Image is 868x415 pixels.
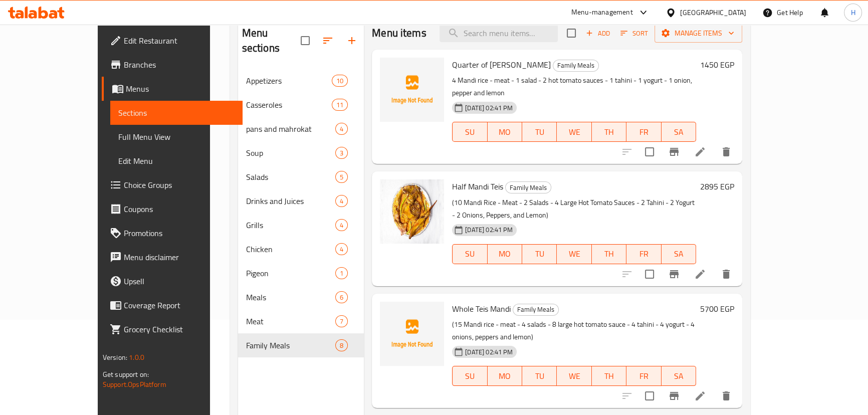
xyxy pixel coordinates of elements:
[336,221,347,230] span: 4
[618,26,650,41] button: Sort
[335,339,348,351] div: items
[680,7,746,18] div: [GEOGRAPHIC_DATA]
[246,171,335,183] span: Salads
[571,7,633,19] div: Menu-management
[102,173,243,197] a: Choice Groups
[335,291,348,303] div: items
[246,219,335,231] span: Grills
[332,76,347,86] span: 10
[336,293,347,302] span: 6
[662,384,686,408] button: Branch-specific-item
[694,146,706,158] a: Edit menu item
[452,318,696,343] p: (15 Mandi rice - meat - 4 salads - 8 large hot tomato sauce - 4 tahini - 4 yogurt - 4 onions, pep...
[118,131,235,143] span: Full Menu View
[452,57,551,72] span: Quarter of [PERSON_NAME]
[124,299,235,311] span: Coverage Report
[124,179,235,191] span: Choice Groups
[335,243,348,255] div: items
[238,65,364,361] nav: Menu sections
[630,369,657,383] span: FR
[238,165,364,189] div: Salads5
[714,140,738,164] button: delete
[557,122,591,142] button: WE
[238,93,364,117] div: Casseroles11
[492,125,518,139] span: MO
[102,197,243,221] a: Coupons
[452,301,511,316] span: Whole Teis Mandi
[246,267,335,279] span: Pigeon
[238,69,364,93] div: Appetizers10
[457,125,483,139] span: SU
[118,155,235,167] span: Edit Menu
[592,366,626,386] button: TH
[526,125,553,139] span: TU
[332,99,348,111] div: items
[626,244,661,264] button: FR
[639,141,660,162] span: Select to update
[452,196,696,222] p: (10 Mandi Rice - Meat - 2 Salads - 4 Large Hot Tomato Sauces - 2 Tahini - 2 Yogurt - 2 Onions, Pe...
[103,368,149,381] span: Get support on:
[336,196,347,206] span: 4
[336,341,347,350] span: 8
[513,304,559,316] div: Family Meals
[335,315,348,327] div: items
[452,122,487,142] button: SU
[102,293,243,317] a: Coverage Report
[238,189,364,213] div: Drinks and Juices4
[102,77,243,101] a: Menus
[110,125,243,149] a: Full Menu View
[372,26,426,41] h2: Menu items
[336,172,347,182] span: 5
[557,366,591,386] button: WE
[700,179,734,193] h6: 2895 EGP
[700,58,734,72] h6: 1450 EGP
[592,122,626,142] button: TH
[126,83,235,95] span: Menus
[461,225,517,235] span: [DATE] 02:41 PM
[238,261,364,285] div: Pigeon1
[246,315,335,327] span: Meat
[102,221,243,245] a: Promotions
[246,99,332,111] div: Casseroles
[592,244,626,264] button: TH
[626,366,661,386] button: FR
[584,28,611,39] span: Add
[452,74,696,99] p: 4 Mandi rice - meat - 1 salad - 2 hot tomato sauces - 1 tahini - 1 yogurt - 1 onion, pepper and l...
[457,369,483,383] span: SU
[124,227,235,239] span: Promotions
[513,304,558,315] span: Family Meals
[238,237,364,261] div: Chicken4
[336,245,347,254] span: 4
[700,302,734,316] h6: 5700 EGP
[639,385,660,406] span: Select to update
[124,35,235,47] span: Edit Restaurant
[461,103,517,113] span: [DATE] 02:41 PM
[246,195,335,207] div: Drinks and Juices
[666,247,692,261] span: SA
[461,347,517,357] span: [DATE] 02:41 PM
[714,262,738,286] button: delete
[295,30,316,51] span: Select all sections
[238,213,364,237] div: Grills4
[488,366,522,386] button: MO
[246,147,335,159] span: Soup
[662,140,686,164] button: Branch-specific-item
[336,269,347,278] span: 1
[596,125,622,139] span: TH
[662,366,696,386] button: SA
[110,149,243,173] a: Edit Menu
[596,247,622,261] span: TH
[662,262,686,286] button: Branch-specific-item
[620,28,648,39] span: Sort
[614,26,655,41] span: Sort items
[129,351,144,364] span: 1.0.0
[118,107,235,119] span: Sections
[238,309,364,333] div: Meat7
[662,244,696,264] button: SA
[380,179,444,244] img: Half Mandi Teis
[102,53,243,77] a: Branches
[246,243,335,255] span: Chicken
